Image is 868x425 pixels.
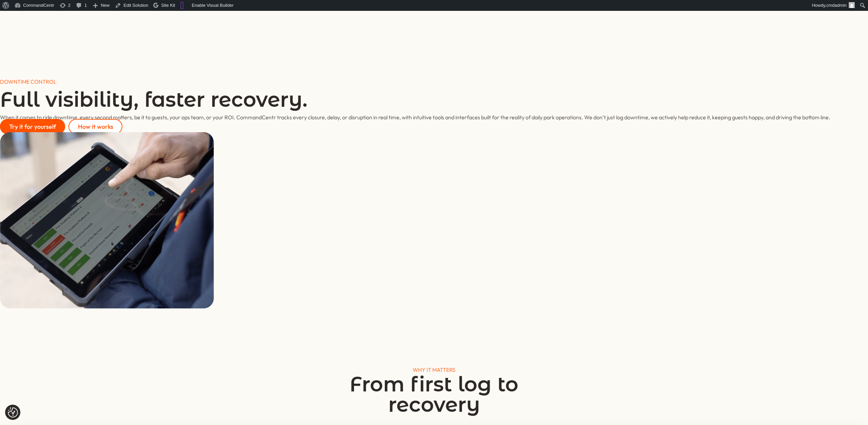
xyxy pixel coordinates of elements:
a: How it works [68,119,122,134]
span: Site Kit [161,3,175,8]
span: cmdadmin [826,3,847,8]
button: Consent Preferences [8,407,18,418]
span: From first log to recovery [350,372,518,417]
img: Revisit consent button [8,407,18,418]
